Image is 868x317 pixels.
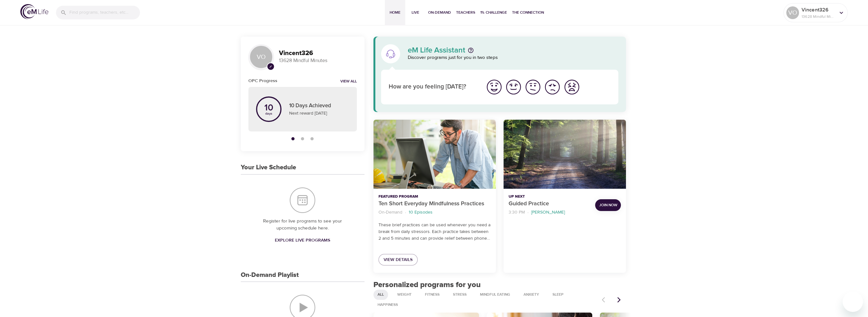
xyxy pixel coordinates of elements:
[786,6,799,19] div: VO
[20,4,48,19] img: logo
[378,194,491,200] p: Featured Program
[264,103,273,112] p: 10
[378,209,402,216] p: On-Demand
[384,256,413,264] span: View Details
[563,78,580,96] img: worst
[373,280,626,290] h2: Personalized programs for you
[253,218,352,232] p: Register for live programs to see your upcoming schedule here.
[409,209,433,216] p: 10 Episodes
[802,14,835,19] p: 13628 Mindful Minutes
[374,292,388,297] span: All
[241,271,299,279] h3: On-Demand Playlist
[531,209,565,216] p: [PERSON_NAME]
[248,44,274,70] div: VO
[69,6,140,19] input: Find programs, teachers, etc...
[509,194,590,200] p: Up Next
[378,254,418,266] a: View Details
[485,78,503,96] img: great
[421,292,443,297] span: Fitness
[549,292,567,297] span: Sleep
[509,208,590,217] nav: breadcrumb
[456,9,475,16] span: Teachers
[373,120,496,189] button: Ten Short Everyday Mindfulness Practices
[484,77,504,97] button: I'm feeling great
[378,222,491,242] p: These brief practices can be used whenever you need a break from daily stressors. Each practice t...
[275,236,330,244] span: Explore Live Programs
[279,57,357,64] p: 13628 Mindful Minutes
[279,50,357,57] h3: Vincent326
[241,164,296,171] h3: Your Live Schedule
[480,9,507,16] span: 1% Challenge
[387,9,403,16] span: Home
[519,290,543,300] div: Anxiety
[523,77,543,97] button: I'm feeling ok
[449,292,470,297] span: Stress
[272,235,333,246] a: Explore Live Programs
[509,209,525,216] p: 3:30 PM
[373,300,402,310] div: Happiness
[421,290,444,300] div: Fitness
[405,208,406,217] li: ·
[408,9,423,16] span: Live
[512,9,544,16] span: The Connection
[408,54,619,61] p: Discover programs just for you in two steps
[527,208,529,217] li: ·
[524,78,542,96] img: ok
[595,199,621,211] button: Join Now
[374,302,402,307] span: Happiness
[289,110,349,117] p: Next reward [DATE]
[562,77,581,97] button: I'm feeling worst
[385,49,396,59] img: eM Life Assistant
[389,82,477,92] p: How are you feeling [DATE]?
[290,187,315,213] img: Your Live Schedule
[340,79,357,84] a: View all notifications
[520,292,543,297] span: Anxiety
[505,78,522,96] img: good
[599,202,617,208] span: Join Now
[476,292,514,297] span: Mindful Eating
[393,290,416,300] div: Weight
[548,290,568,300] div: Sleep
[544,78,561,96] img: bad
[509,200,590,208] p: Guided Practice
[503,120,626,189] button: Guided Practice
[378,200,491,208] p: Ten Short Everyday Mindfulness Practices
[408,46,465,54] p: eM Life Assistant
[264,112,273,115] p: days
[393,292,415,297] span: Weight
[378,208,491,217] nav: breadcrumb
[248,77,277,84] h6: OPC Progress
[476,290,514,300] div: Mindful Eating
[289,102,349,110] p: 10 Days Achieved
[428,9,451,16] span: On-Demand
[504,77,523,97] button: I'm feeling good
[373,290,388,300] div: All
[449,290,471,300] div: Stress
[843,292,863,312] iframe: Button to launch messaging window
[802,6,835,14] p: Vincent326
[543,77,562,97] button: I'm feeling bad
[612,293,626,307] button: Next items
